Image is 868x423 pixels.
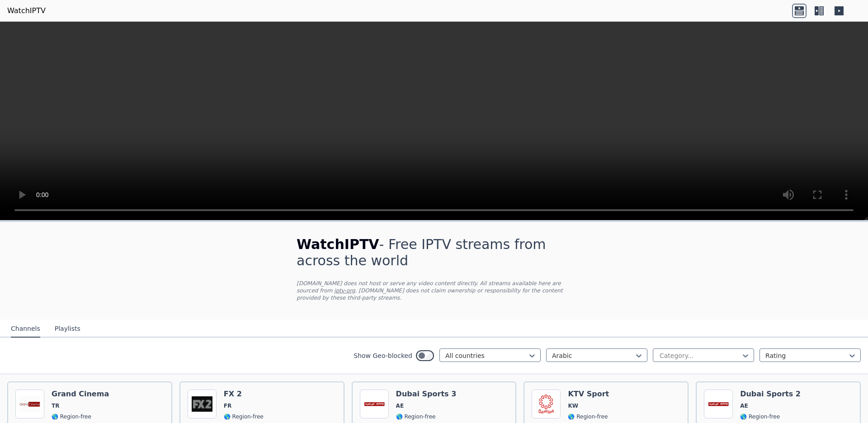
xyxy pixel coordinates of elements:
[297,280,571,301] p: [DOMAIN_NAME] does not host or serve any video content directly. All streams available here are s...
[360,390,389,418] img: Dubai Sports 3
[224,413,264,420] span: 🌎 Region-free
[396,402,404,409] span: AE
[740,413,780,420] span: 🌎 Region-free
[52,402,59,409] span: TR
[224,390,273,399] h6: FX 2
[704,390,733,418] img: Dubai Sports 2
[52,413,91,420] span: 🌎 Region-free
[224,402,231,409] span: FR
[740,390,801,399] h6: Dubai Sports 2
[568,413,608,420] span: 🌎 Region-free
[396,390,457,399] h6: Dubai Sports 3
[354,351,412,360] label: Show Geo-blocked
[740,402,748,409] span: AE
[532,390,561,418] img: KTV Sport
[334,287,355,294] a: iptv-org
[188,390,217,418] img: FX 2
[11,320,40,338] button: Channels
[297,236,571,269] h1: - Free IPTV streams from across the world
[568,402,578,409] span: KW
[15,390,44,418] img: Grand Cinema
[52,390,109,399] h6: Grand Cinema
[396,413,436,420] span: 🌎 Region-free
[7,5,46,16] a: WatchIPTV
[297,236,379,252] span: WatchIPTV
[568,390,609,399] h6: KTV Sport
[55,320,80,338] button: Playlists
